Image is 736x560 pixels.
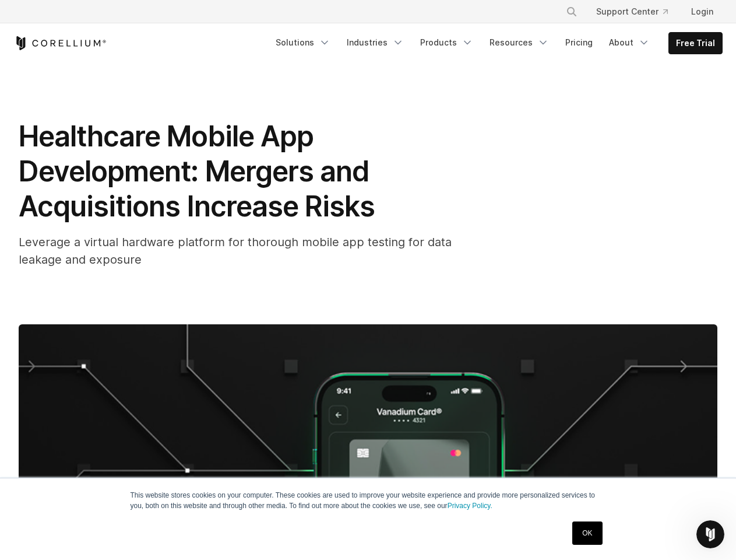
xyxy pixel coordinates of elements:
[448,502,492,510] a: Privacy Policy.
[558,32,600,53] a: Pricing
[602,32,657,53] a: About
[19,235,452,267] span: Leverage a virtual hardware platform for thorough mobile app testing for data leakage and exposure
[669,33,722,54] a: Free Trial
[340,32,411,53] a: Industries
[552,1,723,22] div: Navigation Menu
[561,1,582,22] button: Search
[682,1,723,22] a: Login
[19,119,375,223] span: Healthcare Mobile App Development: Mergers and Acquisitions Increase Risks
[131,490,606,511] p: This website stores cookies on your computer. These cookies are used to improve your website expe...
[269,32,723,54] div: Navigation Menu
[269,32,337,53] a: Solutions
[14,36,107,50] a: Corellium Home
[572,521,602,545] a: OK
[696,520,724,548] iframe: Intercom live chat
[483,32,556,53] a: Resources
[413,32,480,53] a: Products
[587,1,677,22] a: Support Center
